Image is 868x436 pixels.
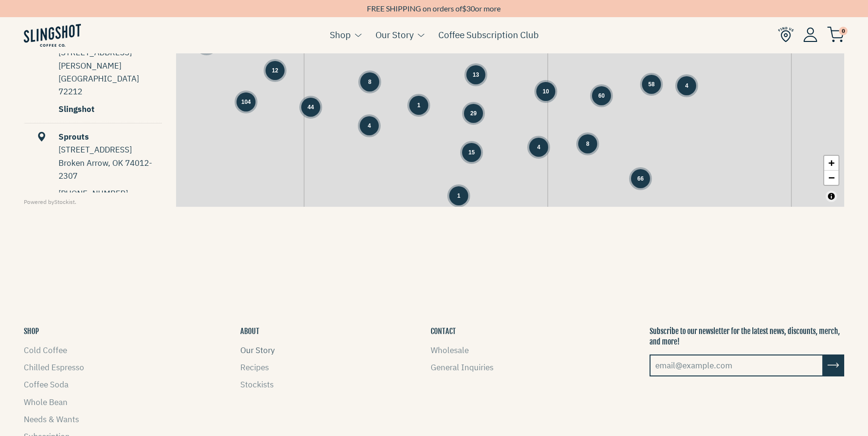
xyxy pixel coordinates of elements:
span: 13 [473,71,479,79]
input: email@example.com [650,355,823,376]
span: 0 [839,27,848,35]
div: Group of 15 locations [462,143,481,162]
div: Group of 1 locations [449,186,468,205]
a: Recipes [240,362,269,373]
img: Find Us [778,27,794,42]
div: [STREET_ADDRESS] [59,143,162,156]
a: Chilled Espresso [24,362,84,373]
a: Whole Bean [24,397,68,407]
a: Zoom out [824,171,838,185]
div: Group of 8 locations [578,134,597,153]
div: Group of 58 locations [642,75,661,94]
span: 4 [368,122,371,130]
span: 104 [241,98,251,106]
span: 29 [470,109,476,118]
span: 60 [598,91,604,100]
a: General Inquiries [431,362,493,373]
span: 58 [648,80,654,89]
span: $ [463,4,467,13]
div: Group of 66 locations [631,169,650,188]
span: 66 [637,174,643,183]
a: 0 [827,29,844,41]
a: Coffee Subscription Club [438,28,539,42]
div: Group of 10 locations [536,82,555,101]
div: Group of 4 locations [529,138,548,157]
button: Toggle attribution [826,191,837,202]
div: Group of 4 locations [360,116,379,135]
button: CONTACT [431,326,456,336]
span: 1 [457,192,461,200]
a: Shop [330,28,351,42]
span: 8 [586,140,590,148]
img: Account [803,27,818,42]
div: Group of 4 locations [677,76,696,95]
div: Group of 60 locations [592,86,611,105]
span: 1 [417,101,421,110]
div: Group of 44 locations [301,98,320,117]
span: 44 [307,103,314,112]
div: Group of 12 locations [266,61,285,80]
div: Sprouts [25,131,162,143]
span: 30 [467,4,475,13]
div: Group of 29 locations [464,104,483,123]
button: SHOP [24,326,39,336]
img: cart [827,27,844,42]
div: Powered by . [24,197,167,206]
div: [STREET_ADDRESS][PERSON_NAME] [59,46,162,72]
a: [PHONE_NUMBER] [59,188,128,199]
a: Cold Coffee [24,345,67,355]
div: Group of 104 locations [237,92,256,112]
a: Coffee Soda [24,379,69,390]
div: Slingshot [59,103,162,116]
span: 4 [685,81,689,90]
a: Stockists [240,379,274,390]
span: 15 [468,148,474,157]
span: 8 [368,78,372,86]
span: 10 [542,87,549,96]
button: ABOUT [240,326,259,336]
a: Needs & Wants [24,414,79,425]
a: Our Story [240,345,275,355]
div: Group of 13 locations [466,65,485,84]
p: Subscribe to our newsletter for the latest news, discounts, merch, and more! [650,326,844,347]
span: 12 [272,66,278,75]
a: Our Story [375,28,414,42]
div: Group of 8 locations [360,72,379,91]
div: Group of 1 locations [409,96,428,115]
a: Zoom in [824,156,838,171]
div: Broken Arrow, OK 74012-2307 [59,157,162,183]
a: Stockist Store Locator software (This link will open in a new tab) [54,198,75,205]
div: [GEOGRAPHIC_DATA] 72212 [59,72,162,98]
span: 4 [537,143,541,152]
a: Wholesale [431,345,469,355]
